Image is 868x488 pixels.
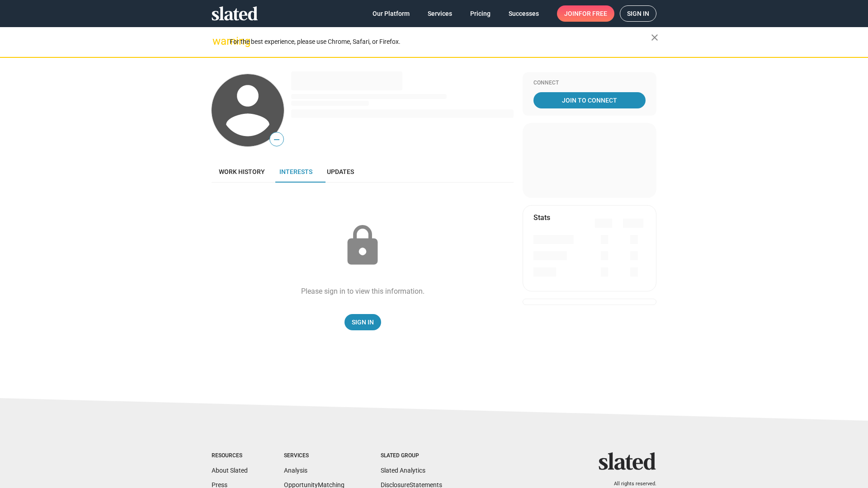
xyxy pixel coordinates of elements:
[470,5,491,22] span: Pricing
[627,6,649,21] span: Sign in
[340,223,385,268] mat-icon: lock
[381,452,442,460] div: Slated Group
[381,467,425,474] a: Slated Analytics
[509,5,539,22] span: Successes
[272,161,320,183] a: Interests
[284,452,344,460] div: Services
[301,286,425,296] div: Please sign in to view this information.
[212,467,248,474] a: About Slated
[344,314,381,330] a: Sign In
[649,32,660,43] mat-icon: close
[212,452,248,460] div: Resources
[535,92,644,108] span: Join To Connect
[557,5,614,22] a: Joinfor free
[533,213,550,222] mat-card-title: Stats
[620,5,656,22] a: Sign in
[212,36,223,47] mat-icon: warning
[579,5,607,22] span: for free
[564,5,607,22] span: Join
[284,467,307,474] a: Analysis
[212,161,272,183] a: Work history
[463,5,498,22] a: Pricing
[270,134,283,145] span: —
[420,5,459,22] a: Services
[219,168,265,175] span: Work history
[428,5,452,22] span: Services
[352,314,374,330] span: Sign In
[533,92,646,108] a: Join To Connect
[320,161,361,183] a: Updates
[501,5,546,22] a: Successes
[373,5,410,22] span: Our Platform
[533,80,646,87] div: Connect
[365,5,417,22] a: Our Platform
[230,36,651,48] div: For the best experience, please use Chrome, Safari, or Firefox.
[327,168,354,175] span: Updates
[279,168,312,175] span: Interests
